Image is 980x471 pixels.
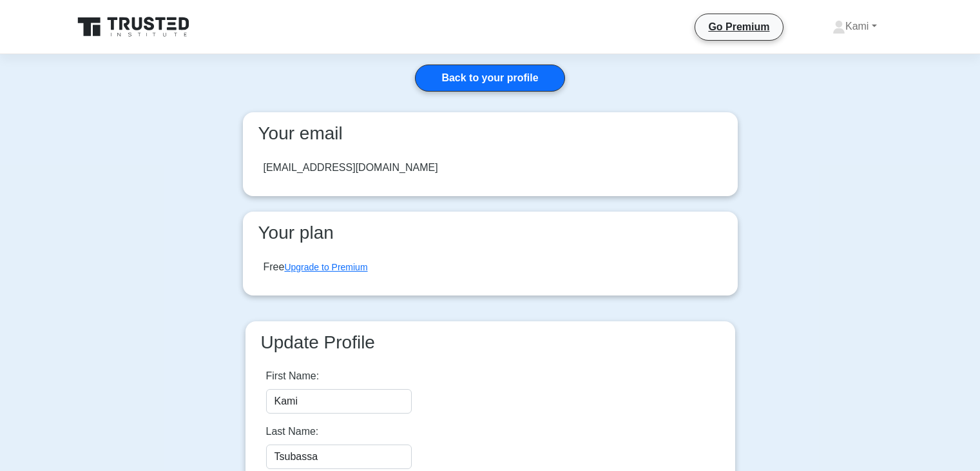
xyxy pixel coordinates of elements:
[284,262,367,272] a: Upgrade to Premium
[700,19,777,35] a: Go Premium
[253,123,727,145] h3: Your email
[256,332,725,354] h3: Update Profile
[264,160,438,175] div: [EMAIL_ADDRESS][DOMAIN_NAME]
[266,424,319,439] label: Last Name:
[264,259,368,275] div: Free
[802,14,908,39] a: Kami
[253,222,727,244] h3: Your plan
[266,368,320,384] label: First Name:
[415,65,564,92] a: Back to your profile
